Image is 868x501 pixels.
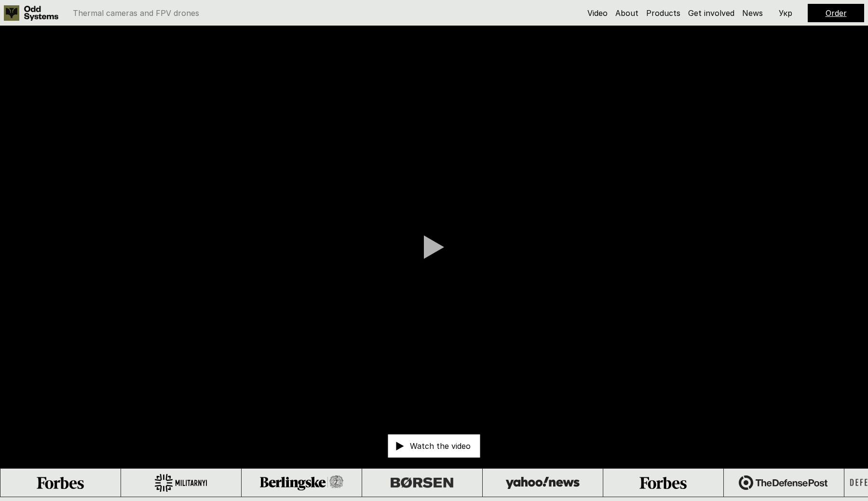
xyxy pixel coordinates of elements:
a: Video [587,8,608,18]
a: About [615,8,638,18]
a: News [742,8,763,18]
p: Укр [779,9,792,17]
p: Thermal cameras and FPV drones [73,9,199,17]
a: Get involved [688,8,734,18]
a: Products [646,8,680,18]
p: Watch the video [410,442,471,450]
a: Order [826,8,847,18]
